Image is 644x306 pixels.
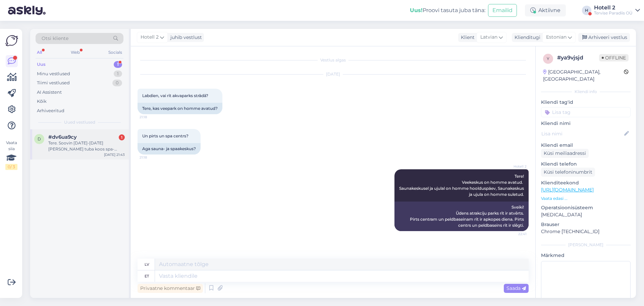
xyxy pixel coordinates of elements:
img: Askly Logo [5,34,18,47]
div: AI Assistent [37,89,62,96]
span: Hotell 2 [141,34,159,41]
div: [GEOGRAPHIC_DATA], [GEOGRAPHIC_DATA] [543,69,624,83]
a: Hotell 2Tervise Paradiis OÜ [594,5,640,16]
div: et [145,270,149,282]
div: Uus [37,61,46,68]
div: [PERSON_NAME] [541,242,631,248]
div: Kõik [37,98,47,105]
p: Märkmed [541,252,631,259]
p: Kliendi nimi [541,120,631,127]
span: Estonian [546,34,567,41]
input: Lisa tag [541,107,631,117]
span: 21:18 [140,115,165,120]
p: Chrome [TECHNICAL_ID] [541,228,631,235]
div: Privaatne kommentaar [138,284,203,293]
div: Tere, kas veepark on homme avatud? [138,103,222,114]
p: Klienditeekond [541,179,631,186]
span: Offline [599,54,629,61]
div: 0 / 3 [5,164,17,170]
div: lv [145,259,149,270]
div: Arhiveeri vestlus [578,33,630,42]
div: 1 [114,61,122,68]
div: Aga sauna- ja spaakeskus? [138,143,201,155]
p: Kliendi telefon [541,161,631,168]
div: Klienditugi [512,34,540,41]
div: Vaata siia [5,140,17,170]
div: Proovi tasuta juba täna: [410,6,485,14]
input: Lisa nimi [541,130,623,137]
div: Tiimi vestlused [37,80,70,86]
div: Tere. Soovin [DATE]-[DATE] [PERSON_NAME] tuba koos spa-sissepaasuga broneerida. Kas saunamaailma ... [48,140,125,152]
div: All [36,48,43,57]
div: Klient [458,34,475,41]
a: [URL][DOMAIN_NAME] [541,187,594,193]
div: Tervise Paradiis OÜ [594,10,633,16]
div: Minu vestlused [37,71,70,77]
span: Labdien, vai rīt akvaparks strādā? [142,93,208,98]
p: [MEDICAL_DATA] [541,211,631,218]
div: Küsi meiliaadressi [541,149,589,158]
span: Latvian [480,34,497,41]
div: Socials [107,48,123,57]
div: Web [69,48,81,57]
span: Otsi kliente [42,35,68,42]
span: #dv6ua9cy [48,134,77,140]
p: Vaata edasi ... [541,195,631,202]
p: Operatsioonisüsteem [541,204,631,211]
p: Kliendi email [541,142,631,149]
div: Vestlus algas [138,57,529,63]
div: [DATE] [138,71,529,77]
div: # ya9vjsjd [557,54,599,62]
span: 22:41 [501,231,527,236]
div: Hotell 2 [594,5,633,10]
div: 1 [114,71,122,77]
div: juhib vestlust [168,34,202,41]
span: Saada [506,285,526,291]
div: Küsi telefoninumbrit [541,168,595,177]
span: 21:18 [140,155,165,160]
div: H [582,6,591,15]
div: Sveiki! Ūdens atrakciju parks rīt ir atvērts. Pirts centram un peldbaseinam rīt ir apkopes diena.... [394,202,529,231]
span: Uued vestlused [64,119,95,125]
span: y [547,56,549,61]
div: Kliendi info [541,89,631,95]
p: Kliendi tag'id [541,99,631,106]
button: Emailid [488,4,517,17]
div: Arhiveeritud [37,107,64,114]
span: d [38,136,41,141]
div: 0 [112,80,122,86]
span: Hotell 2 [501,164,527,169]
span: Un pirts un spa centrs? [142,133,189,138]
div: [DATE] 21:43 [104,152,125,157]
div: 1 [119,134,125,140]
b: Uus! [410,7,423,13]
div: Aktiivne [525,4,566,16]
p: Brauser [541,221,631,228]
